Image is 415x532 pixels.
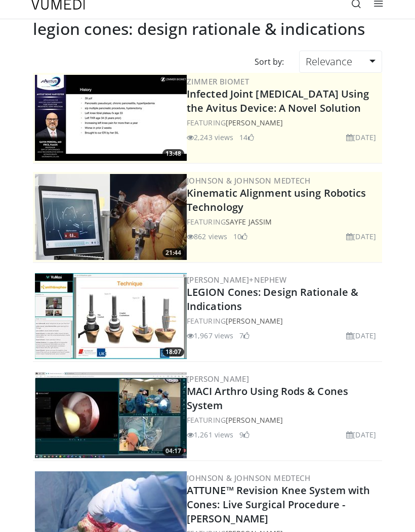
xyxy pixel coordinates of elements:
[35,372,187,458] a: 04:17
[187,132,233,143] li: 2,243 views
[346,231,376,242] li: [DATE]
[187,483,370,525] a: ATTUNE™ Revision Knee System with Cones: Live Surgical Procedure - [PERSON_NAME]
[226,415,283,425] a: [PERSON_NAME]
[226,217,272,227] a: Sayfe Jassim
[187,76,249,86] a: Zimmer Biomet
[187,415,380,425] div: FEATURING
[226,316,283,326] a: [PERSON_NAME]
[33,19,365,38] h2: legion cones: design rationale & indications
[299,51,382,73] a: Relevance
[187,275,286,285] a: [PERSON_NAME]+Nephew
[162,248,184,257] span: 21:44
[35,372,187,458] img: ec2fb268-4625-406a-870b-684f6cce09d3.300x170_q85_crop-smart_upscale.jpg
[187,231,227,242] li: 862 views
[187,186,366,214] a: Kinematic Alignment using Robotics Technology
[187,330,233,341] li: 1,967 views
[346,132,376,143] li: [DATE]
[187,374,249,384] a: [PERSON_NAME]
[233,231,247,242] li: 10
[239,132,254,143] li: 14
[187,429,233,440] li: 1,261 views
[35,273,187,359] img: 2cd200ae-8112-455c-b7fe-c89cf8badadf.300x170_q85_crop-smart_upscale.jpg
[346,429,376,440] li: [DATE]
[162,149,184,158] span: 13:48
[346,330,376,341] li: [DATE]
[239,429,250,440] li: 9
[247,51,292,73] div: Sort by:
[187,175,310,186] a: Johnson & Johnson MedTech
[187,285,358,313] a: LEGION Cones: Design Rationale & Indications
[187,87,369,115] a: Infected Joint [MEDICAL_DATA] Using the Avitus Device: A Novel Solution
[35,75,187,161] img: 6109daf6-8797-4a77-88a1-edd099c0a9a9.300x170_q85_crop-smart_upscale.jpg
[162,447,184,456] span: 04:17
[35,174,187,260] a: 21:44
[239,330,250,341] li: 7
[187,384,348,412] a: MACI Arthro Using Rods & Cones System
[35,273,187,359] a: 18:07
[187,117,380,128] div: FEATURING
[35,174,187,260] img: 85482610-0380-4aae-aa4a-4a9be0c1a4f1.300x170_q85_crop-smart_upscale.jpg
[306,55,352,68] span: Relevance
[35,75,187,161] a: 13:48
[162,347,184,357] span: 18:07
[187,316,380,326] div: FEATURING
[187,473,310,483] a: Johnson & Johnson MedTech
[226,118,283,127] a: [PERSON_NAME]
[187,216,380,227] div: FEATURING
